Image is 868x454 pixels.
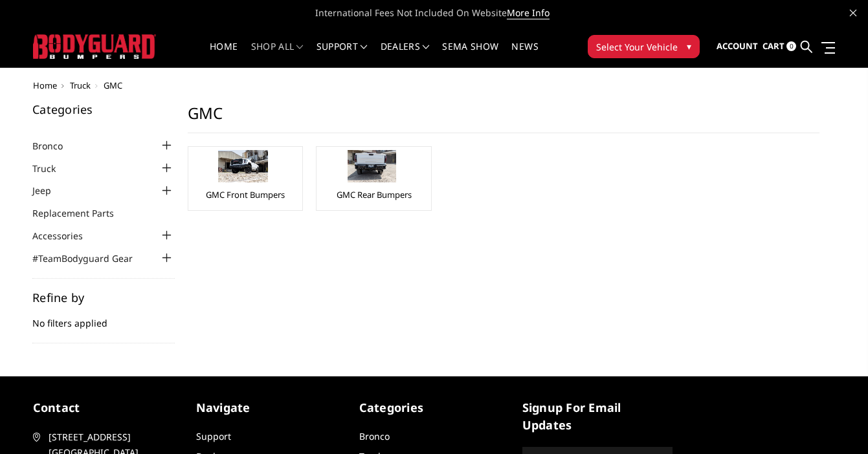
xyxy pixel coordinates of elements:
[70,80,91,91] a: Truck
[717,40,758,52] span: Account
[206,189,285,200] a: GMC Front Bumpers
[762,40,785,52] span: Cart
[687,39,691,53] span: ▾
[717,29,758,64] a: Account
[32,184,67,197] a: Jeep
[337,189,412,200] a: GMC Rear Bumpers
[511,42,538,67] a: News
[381,42,430,67] a: Dealers
[762,29,796,64] a: Cart 0
[33,399,183,416] h5: contact
[196,430,231,442] a: Support
[32,292,175,343] div: No filters applied
[32,162,72,175] a: Truck
[32,139,79,153] a: Bronco
[507,6,550,19] a: More Info
[522,399,673,434] h5: signup for email updates
[32,229,99,243] a: Accessories
[251,42,304,67] a: shop all
[104,80,122,91] span: GMC
[359,430,390,442] a: Bronco
[317,42,368,67] a: Support
[188,103,819,133] h1: GMC
[32,292,175,303] h5: Refine by
[33,34,156,58] img: BODYGUARD BUMPERS
[442,42,498,67] a: SEMA Show
[359,399,509,416] h5: Categories
[588,35,700,58] button: Select Your Vehicle
[32,206,130,220] a: Replacement Parts
[33,80,57,91] a: Home
[786,41,796,51] span: 0
[196,399,346,416] h5: Navigate
[210,42,238,67] a: Home
[32,252,149,265] a: #TeamBodyguard Gear
[32,103,175,115] h5: Categories
[596,40,678,54] span: Select Your Vehicle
